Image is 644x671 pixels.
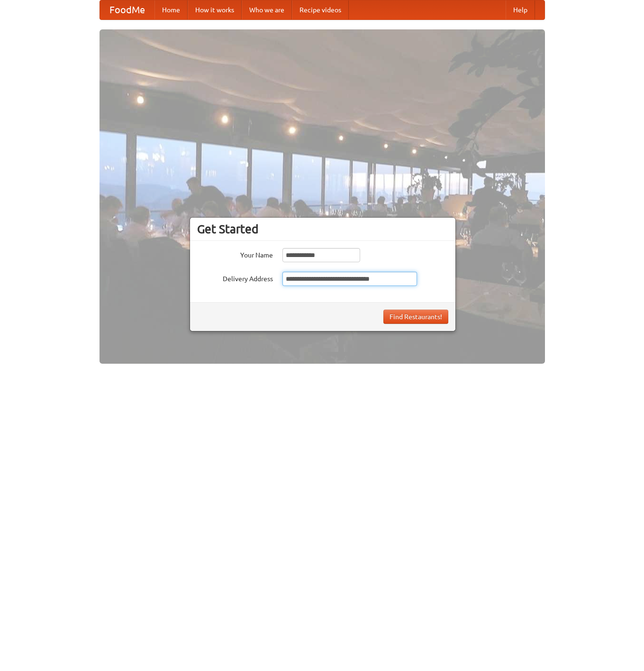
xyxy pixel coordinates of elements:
a: Recipe videos [292,0,349,19]
a: FoodMe [100,0,154,19]
label: Delivery Address [197,272,273,284]
label: Your Name [197,248,273,260]
h3: Get Started [197,222,448,236]
button: Find Restaurants! [383,310,448,324]
a: Help [506,0,535,19]
a: Who we are [242,0,292,19]
a: Home [154,0,188,19]
a: How it works [188,0,242,19]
